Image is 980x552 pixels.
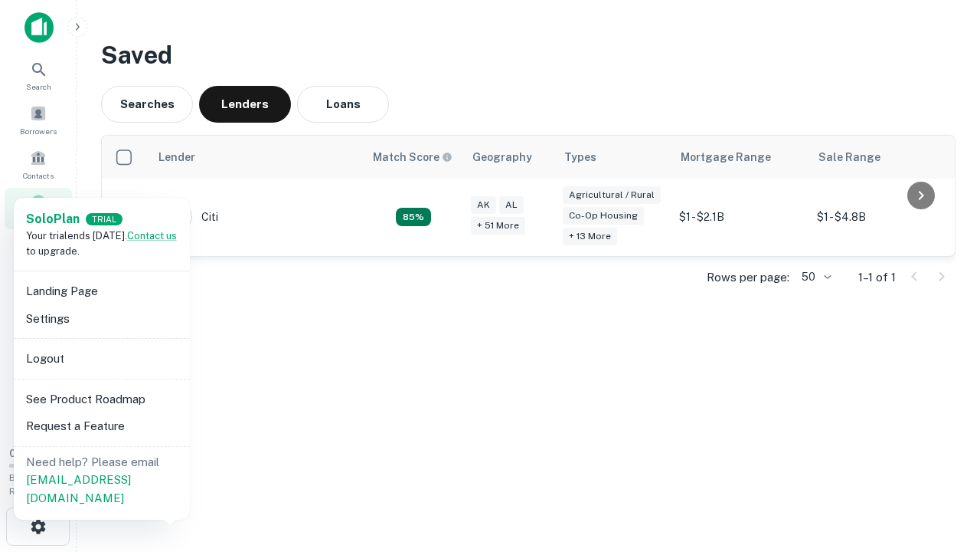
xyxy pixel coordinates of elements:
a: SoloPlan [26,210,80,228]
li: Landing Page [20,278,184,305]
li: Settings [20,305,184,333]
a: [EMAIL_ADDRESS][DOMAIN_NAME] [26,473,131,504]
p: Need help? Please email [26,453,178,508]
li: Request a Feature [20,412,184,440]
li: See Product Roadmap [20,386,184,413]
li: Logout [20,345,184,373]
iframe: Chat Widget [903,429,980,503]
div: TRIAL [86,213,122,226]
a: Contact us [127,230,177,242]
strong: Solo Plan [26,212,80,226]
span: Your trial ends [DATE]. to upgrade. [26,230,177,257]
